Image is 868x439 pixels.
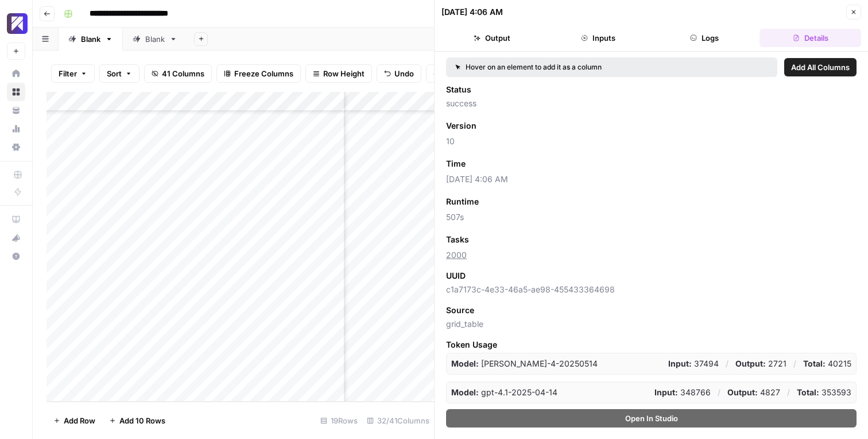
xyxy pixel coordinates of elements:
span: 41 Columns [162,68,204,79]
p: 37494 [668,358,719,369]
span: success [446,98,857,109]
span: c1a7173c-4e33-46a5-ae98-455433364698 [446,284,857,295]
strong: Total: [803,359,826,368]
a: Your Data [7,101,25,120]
span: Source [446,305,474,316]
strong: Total: [797,387,819,397]
button: Inputs [548,29,649,47]
span: Open In Studio [625,413,678,424]
span: Sort [107,68,122,79]
span: 10 [446,136,857,147]
p: 348766 [654,387,711,398]
span: [DATE] 4:06 AM [446,174,857,185]
button: Freeze Columns [216,64,301,83]
button: Undo [377,64,421,83]
span: Time [446,158,466,170]
span: Add Row [64,415,95,426]
img: Overjet - Test Logo [7,13,28,34]
button: Logs [654,29,755,47]
p: / [793,358,796,369]
span: Runtime [446,196,479,207]
div: Hover on an element to add it as a column [455,62,685,72]
strong: Input: [654,387,678,397]
a: Browse [7,83,25,101]
a: Blank [59,28,123,51]
a: AirOps Academy [7,210,25,229]
span: Add 10 Rows [119,415,165,426]
button: What's new? [7,229,25,247]
div: [DATE] 4:06 AM [441,6,503,18]
p: / [718,387,720,398]
button: Add 10 Rows [102,411,172,430]
span: Token Usage [446,339,857,351]
span: Status [446,84,471,95]
button: Add Row [46,411,102,430]
a: Usage [7,120,25,138]
span: Filter [59,68,77,79]
span: Tasks [446,234,469,245]
a: Settings [7,138,25,156]
div: 32/41 Columns [362,411,434,430]
span: Version [446,120,476,132]
strong: Input: [668,359,692,368]
span: Undo [394,68,414,79]
button: Help + Support [7,247,25,265]
a: Home [7,64,25,83]
p: 2721 [735,358,786,369]
button: Details [759,29,861,47]
strong: Model: [451,359,479,368]
a: 2000 [446,250,467,260]
span: Row Height [323,68,365,79]
span: Freeze Columns [234,68,293,79]
span: Add All Columns [791,61,850,73]
button: Filter [51,64,95,83]
div: Blank [145,33,165,45]
p: / [787,387,790,398]
span: 507s [446,211,857,223]
p: 353593 [797,387,851,398]
p: 4827 [727,387,780,398]
button: Add All Columns [784,58,857,76]
div: Blank [81,33,100,45]
strong: Output: [727,387,758,397]
div: What's new? [7,229,25,247]
strong: Model: [451,387,479,397]
strong: Output: [735,359,766,368]
p: 40215 [803,358,851,369]
p: / [726,358,728,369]
div: 19 Rows [316,411,362,430]
button: Sort [99,64,139,83]
button: Open In Studio [446,409,857,428]
p: claude-sonnet-4-20250514 [451,358,598,369]
button: Output [441,29,543,47]
p: gpt-4.1-2025-04-14 [451,387,557,398]
a: Blank [123,28,187,51]
span: UUID [446,270,466,282]
span: grid_table [446,318,857,330]
button: 41 Columns [144,64,212,83]
button: Workspace: Overjet - Test [7,9,25,38]
button: Row Height [305,64,372,83]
